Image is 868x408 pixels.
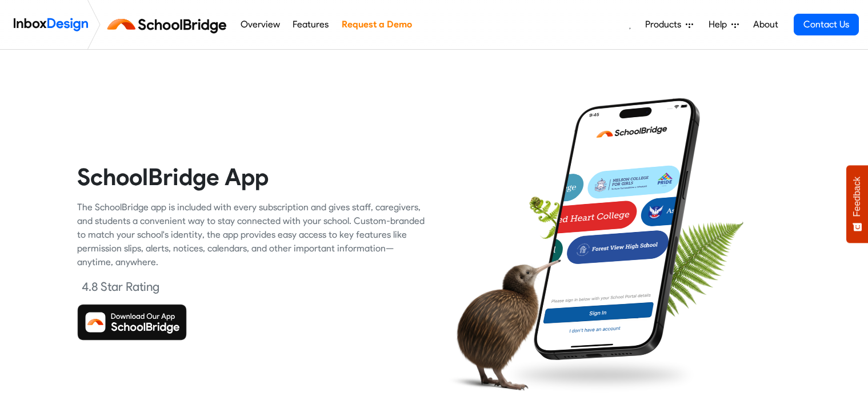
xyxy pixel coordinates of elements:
[237,13,283,36] a: Overview
[794,14,859,35] a: Contact Us
[852,177,862,217] span: Feedback
[704,13,743,36] a: Help
[750,13,781,36] a: About
[443,249,561,400] img: kiwi_bird.png
[645,18,686,31] span: Products
[846,165,868,243] button: Feedback - Show survey
[338,13,415,36] a: Request a Demo
[525,97,709,361] img: phone.png
[641,13,698,36] a: Products
[82,278,159,295] div: 4.8 Star Rating
[77,201,426,269] div: The SchoolBridge app is included with every subscription and gives staff, caregivers, and student...
[77,162,426,191] heading: SchoolBridge App
[105,11,234,38] img: schoolbridge logo
[502,354,699,396] img: shadow.png
[77,304,187,341] img: Download SchoolBridge App
[709,18,731,31] span: Help
[290,13,332,36] a: Features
